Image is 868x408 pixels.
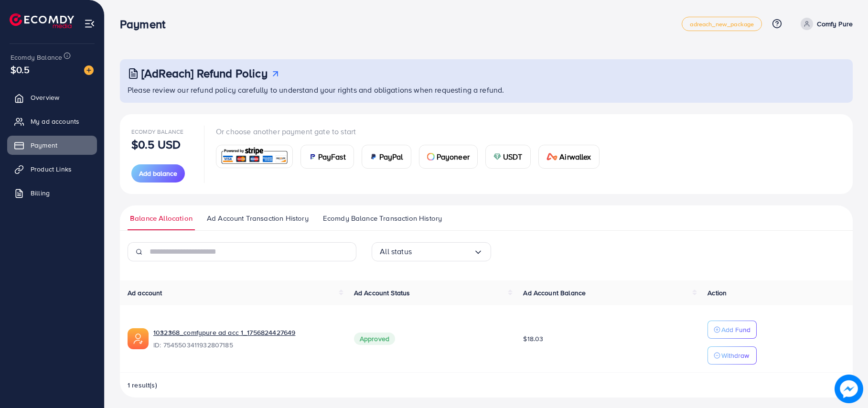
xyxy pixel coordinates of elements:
h3: Payment [120,17,173,31]
span: Payoneer [437,151,470,162]
span: Ad Account Status [354,288,410,298]
a: My ad accounts [7,112,97,131]
img: card [547,153,558,161]
span: PayFast [318,151,346,162]
img: ic-ads-acc.e4c84228.svg [128,328,149,349]
span: My ad accounts [31,117,79,126]
span: Ad Account Balance [523,288,586,298]
span: Billing [31,188,50,198]
button: Withdraw [707,346,757,365]
span: PayPal [379,151,403,162]
span: Overview [31,93,59,102]
a: Payment [7,136,97,155]
img: logo [10,13,74,28]
a: Comfy Pure [797,18,853,30]
span: Ecomdy Balance Transaction History [323,213,442,224]
button: Add Fund [707,321,757,339]
p: Please review our refund policy carefully to understand your rights and obligations when requesti... [128,84,847,96]
span: Product Links [31,164,72,174]
a: cardPayoneer [419,145,478,169]
h3: [AdReach] Refund Policy [141,66,268,80]
span: 1 result(s) [128,380,157,390]
span: USDT [503,151,523,162]
p: Or choose another payment gate to start [216,126,607,137]
a: cardAirwallex [538,145,600,169]
span: Approved [354,333,395,345]
a: Product Links [7,160,97,179]
span: Action [707,288,727,298]
a: adreach_new_package [682,17,762,31]
a: cardPayPal [362,145,411,169]
a: cardUSDT [485,145,531,169]
p: Withdraw [721,350,749,361]
img: image [84,65,94,75]
span: All status [380,244,412,259]
input: Search for option [412,244,473,259]
img: card [219,146,289,167]
span: Airwallex [559,151,591,162]
a: Billing [7,183,97,203]
img: card [309,153,316,161]
a: cardPayFast [300,145,354,169]
div: Search for option [372,242,491,261]
span: Balance Allocation [130,213,193,224]
img: card [493,153,501,161]
p: Comfy Pure [817,18,853,30]
img: menu [84,18,95,29]
img: image [835,375,863,403]
img: card [427,153,435,161]
span: Add balance [139,169,177,178]
span: $0.5 [11,63,30,76]
a: card [216,145,293,168]
span: Ecomdy Balance [11,53,62,62]
span: $18.03 [523,334,543,344]
button: Add balance [131,164,185,183]
span: ID: 7545503411932807185 [153,340,339,350]
div: <span class='underline'>1032368_comfypure ad acc 1_1756824427649</span></br>7545503411932807185 [153,328,339,350]
span: Ecomdy Balance [131,128,183,136]
img: card [370,153,377,161]
a: 1032368_comfypure ad acc 1_1756824427649 [153,328,339,337]
span: adreach_new_package [690,21,754,27]
span: Payment [31,140,57,150]
span: Ad Account Transaction History [207,213,309,224]
p: Add Fund [721,324,750,335]
p: $0.5 USD [131,139,181,150]
a: Overview [7,88,97,107]
span: Ad account [128,288,162,298]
